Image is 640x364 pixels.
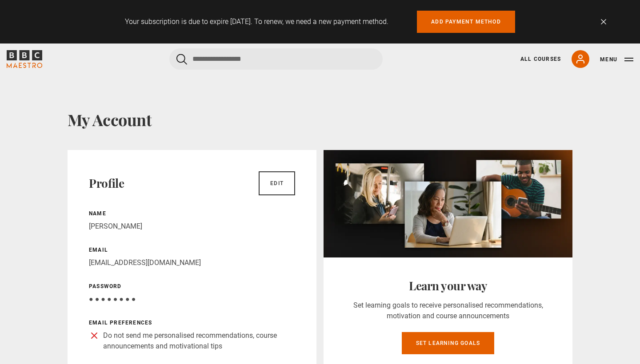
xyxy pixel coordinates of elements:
[600,55,633,64] button: Toggle navigation
[89,176,124,190] h2: Profile
[402,332,495,354] a: Set learning goals
[7,50,42,68] svg: BBC Maestro
[68,110,572,129] h1: My Account
[89,282,295,290] p: Password
[417,11,515,33] a: Add payment method
[89,221,295,232] p: [PERSON_NAME]
[89,210,295,218] p: Name
[89,257,295,268] p: [EMAIL_ADDRESS][DOMAIN_NAME]
[125,16,388,27] p: Your subscription is due to expire [DATE]. To renew, we need a new payment method.
[89,246,295,254] p: Email
[345,300,551,321] p: Set learning goals to receive personalised recommendations, motivation and course announcements
[259,171,295,195] a: Edit
[345,279,551,293] h2: Learn your way
[169,48,383,70] input: Search
[176,54,187,65] button: Submit the search query
[103,330,295,352] p: Do not send me personalised recommendations, course announcements and motivational tips
[89,295,136,303] span: ● ● ● ● ● ● ● ●
[520,55,561,63] a: All Courses
[89,319,295,327] p: Email preferences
